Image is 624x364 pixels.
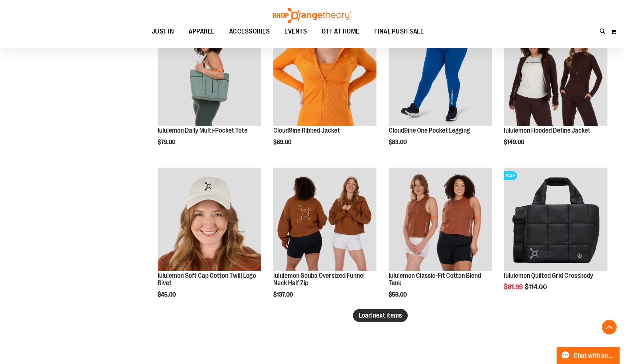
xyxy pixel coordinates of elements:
[158,168,261,272] a: Main view of 2024 Convention lululemon Soft Cap Cotton Twill Logo Rivet
[273,22,377,127] a: Cloud9ine Ribbed Jacket
[557,347,620,364] button: Chat with an Expert
[389,139,408,146] span: $83.00
[273,168,377,271] img: Main view of lululemon Womens Scuba Oversized Funnel Neck
[500,19,611,164] div: product
[353,309,408,322] button: Load next items
[389,272,481,287] a: lululemon Classic-Fit Cotton Blend Tank
[322,23,360,40] span: OTF AT HOME
[273,22,377,126] img: Cloud9ine Ribbed Jacket
[229,23,270,40] span: ACCESSORIES
[504,139,525,146] span: $149.00
[270,19,381,164] div: product
[389,22,492,126] img: Cloud9ine One Pocket Legging
[158,22,261,126] img: Main view of 2024 Convention lululemon Daily Multi-Pocket Tote
[273,139,292,146] span: $89.00
[158,139,176,146] span: $79.00
[158,22,261,127] a: Main view of 2024 Convention lululemon Daily Multi-Pocket Tote
[504,127,590,134] a: lululemon Hooded Define Jacket
[385,19,496,164] div: product
[284,23,307,40] span: EVENTS
[504,22,607,127] a: Main view of 2024 Convention lululemon Hooded Define Jacket
[273,272,365,287] a: lululemon Scuba Oversized Funnel Neck Half Zip
[504,283,524,291] span: $81.99
[158,127,248,134] a: lululemon Daily Multi-Pocket Tote
[602,320,617,335] button: Back To Top
[525,283,548,291] span: $114.00
[389,291,408,298] span: $56.00
[152,23,174,40] span: JUST IN
[277,23,314,40] a: EVENTS
[144,23,182,40] a: JUST IN
[504,272,593,279] a: lululemon Quilted Grid Crossbody
[314,23,367,40] a: OTF AT HOME
[154,164,265,316] div: product
[504,168,607,272] a: lululemon Quilted Grid CrossbodySALE
[389,168,492,271] img: lululemon Classic-Fit Cotton Blend Tank
[154,19,265,164] div: product
[385,164,496,316] div: product
[158,291,177,298] span: $45.00
[574,352,615,359] span: Chat with an Expert
[389,168,492,272] a: lululemon Classic-Fit Cotton Blend Tank
[189,23,214,40] span: APPAREL
[500,164,611,309] div: product
[181,23,222,40] a: APPAREL
[367,23,431,40] a: FINAL PUSH SALE
[359,312,402,319] span: Load next items
[389,127,470,134] a: Cloud9ine One Pocket Legging
[273,127,340,134] a: Cloud9ine Ribbed Jacket
[271,8,353,23] img: Shop Orangetheory
[504,22,607,126] img: Main view of 2024 Convention lululemon Hooded Define Jacket
[504,168,607,271] img: lululemon Quilted Grid Crossbody
[504,171,517,180] span: SALE
[273,168,377,272] a: Main view of lululemon Womens Scuba Oversized Funnel Neck
[222,23,277,40] a: ACCESSORIES
[158,272,256,287] a: lululemon Soft Cap Cotton Twill Logo Rivet
[389,22,492,127] a: Cloud9ine One Pocket Legging
[270,164,381,316] div: product
[374,23,424,40] span: FINAL PUSH SALE
[158,168,261,271] img: Main view of 2024 Convention lululemon Soft Cap Cotton Twill Logo Rivet
[273,291,294,298] span: $137.00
